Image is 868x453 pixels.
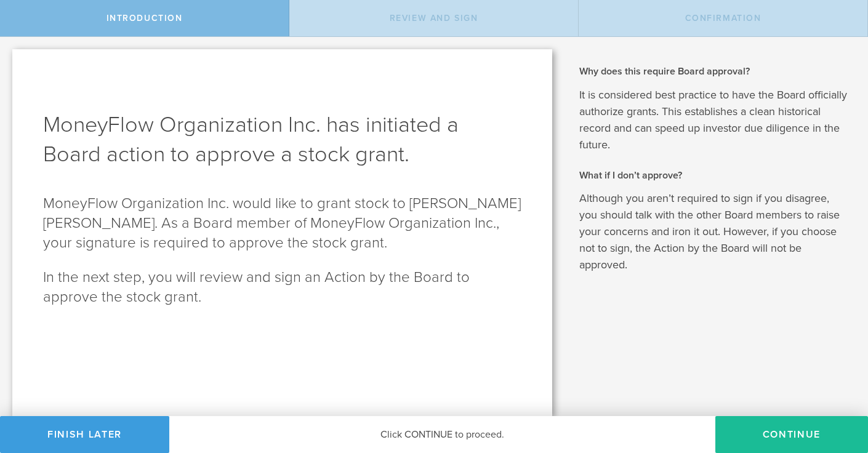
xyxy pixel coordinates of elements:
p: Although you aren’t required to sign if you disagree, you should talk with the other Board member... [579,190,850,273]
div: Click CONTINUE to proceed. [169,416,715,453]
h2: What if I don’t approve? [579,169,850,182]
p: MoneyFlow Organization Inc. would like to grant stock to [PERSON_NAME] [PERSON_NAME]. As a Board ... [43,194,521,253]
h2: Why does this require Board approval? [579,65,850,78]
span: Introduction [106,13,183,23]
span: Review and Sign [390,13,478,23]
p: It is considered best practice to have the Board officially authorize grants. This establishes a ... [579,87,850,153]
h1: MoneyFlow Organization Inc. has initiated a Board action to approve a stock grant. [43,110,521,169]
p: In the next step, you will review and sign an Action by the Board to approve the stock grant. [43,268,521,307]
button: Continue [715,416,868,453]
span: Confirmation [685,13,762,23]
